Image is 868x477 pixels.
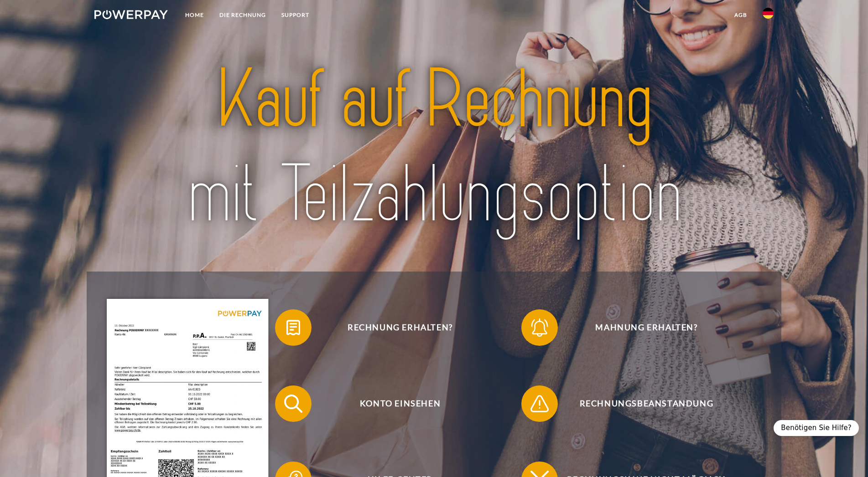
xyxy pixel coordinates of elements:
img: qb_bell.svg [528,316,551,339]
button: Rechnungsbeanstandung [521,385,759,422]
img: logo-powerpay-white.svg [94,10,168,19]
a: DIE RECHNUNG [212,7,274,23]
img: title-powerpay_de.svg [128,48,740,247]
a: SUPPORT [274,7,317,23]
button: Konto einsehen [275,385,512,422]
button: Mahnung erhalten? [521,309,759,346]
span: Rechnung erhalten? [288,309,512,346]
button: Rechnung erhalten? [275,309,512,346]
img: de [763,8,774,19]
a: Home [177,7,212,23]
span: Rechnungsbeanstandung [535,385,758,422]
a: agb [727,7,755,23]
img: qb_bill.svg [282,316,305,339]
span: Mahnung erhalten? [535,309,758,346]
span: Konto einsehen [288,385,512,422]
div: Benötigen Sie Hilfe? [774,420,859,436]
img: qb_search.svg [282,392,305,415]
img: qb_warning.svg [528,392,551,415]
